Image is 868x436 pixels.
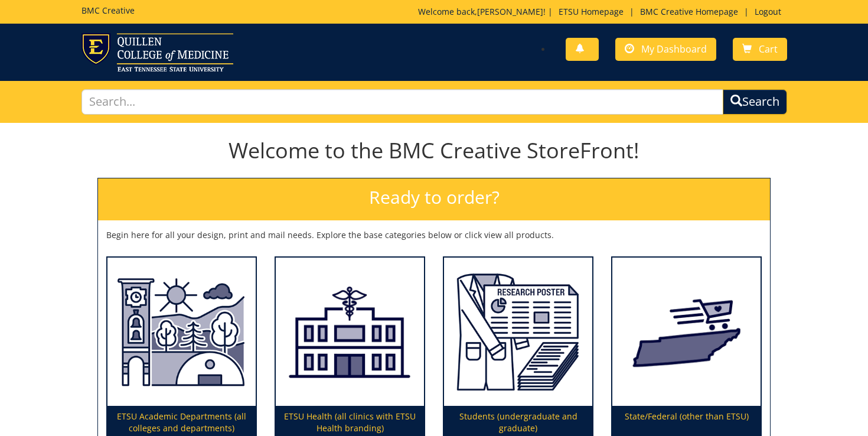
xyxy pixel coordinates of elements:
a: Logout [749,6,787,17]
a: My Dashboard [615,38,716,61]
img: ETSU logo [81,33,233,71]
button: Search [723,89,787,115]
img: Students (undergraduate and graduate) [444,258,592,406]
input: Search... [81,89,723,115]
h2: Ready to order? [98,178,770,220]
p: Begin here for all your design, print and mail needs. Explore the base categories below or click ... [106,229,762,241]
span: Cart [759,43,778,56]
h1: Welcome to the BMC Creative StoreFront! [97,139,771,162]
img: ETSU Health (all clinics with ETSU Health branding) [276,258,424,406]
p: Welcome back, ! | | | [418,6,787,18]
a: BMC Creative Homepage [634,6,744,17]
a: ETSU Homepage [553,6,629,17]
span: My Dashboard [641,43,707,56]
img: State/Federal (other than ETSU) [612,258,761,406]
a: [PERSON_NAME] [477,6,543,17]
a: Cart [733,38,787,61]
h5: BMC Creative [81,6,135,15]
img: ETSU Academic Departments (all colleges and departments) [107,258,256,406]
